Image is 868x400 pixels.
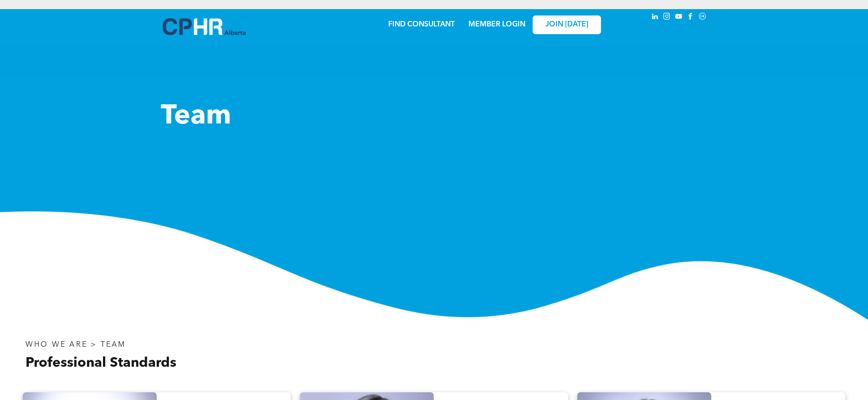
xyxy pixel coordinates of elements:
[662,11,672,24] a: instagram
[674,11,684,24] a: youtube
[468,21,525,28] a: MEMBER LOGIN
[545,21,588,29] span: JOIN [DATE]
[686,11,696,24] a: facebook
[26,341,126,349] span: WHO WE ARE > TEAM
[26,356,176,370] span: Professional Standards
[161,103,231,130] span: Team
[533,15,601,34] a: JOIN [DATE]
[163,18,246,35] img: A blue and white logo for cp alberta
[698,11,708,24] a: Social network
[388,21,455,28] a: FIND CONSULTANT
[650,11,660,24] a: linkedin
